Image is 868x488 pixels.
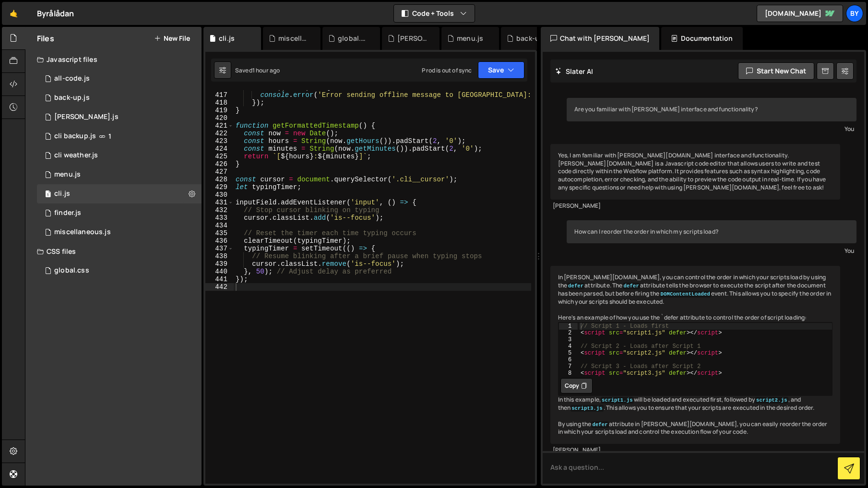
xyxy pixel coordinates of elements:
div: Chat with [PERSON_NAME] [541,27,660,50]
div: [PERSON_NAME].js [54,113,119,121]
div: Are you familiar with [PERSON_NAME] interface and functionality? [567,98,857,121]
code: defer [567,283,584,289]
span: 1 [108,132,111,140]
code: script3.js [571,405,604,412]
div: 8 [559,370,578,377]
div: 435 [205,229,234,237]
div: 433 [205,214,234,222]
button: Start new chat [738,62,814,80]
div: 5 [559,350,578,357]
span: 1 [45,191,51,199]
div: menu.js [54,170,81,179]
code: script2.js [755,397,788,404]
button: Code + Tools [394,5,475,22]
div: 417 [205,91,234,99]
div: Yes, I am familiar with [PERSON_NAME][DOMAIN_NAME] interface and functionality. [PERSON_NAME][DOM... [550,144,841,200]
div: 421 [205,122,234,130]
div: 4 [559,343,578,350]
div: 1 hour ago [252,66,280,74]
div: miscellaneous.js [54,228,111,237]
div: You [569,124,855,134]
div: 420 [205,114,234,122]
div: cli.js [54,190,70,198]
div: How can I reorder the order in which my scripts load? [567,220,857,244]
div: all-code.js [54,74,90,83]
div: cli.js [219,34,235,43]
div: 1 [559,323,578,330]
div: 10338/45688.js [37,127,202,146]
div: cli weather.js [54,151,98,160]
div: 432 [205,206,234,214]
code: defer [623,283,640,289]
div: 10338/45237.js [37,223,202,242]
div: 440 [205,268,234,275]
div: [PERSON_NAME].js [397,34,428,43]
div: 436 [205,237,234,245]
div: 431 [205,199,234,206]
div: 10338/45267.js [37,88,202,107]
code: DOMContentLoaded [660,291,711,298]
div: 429 [205,183,234,191]
div: menu.js [457,34,483,43]
div: 10338/45273.js [37,107,202,127]
a: By [846,5,863,22]
div: Saved [235,66,280,74]
div: 427 [205,168,234,176]
div: global.css [338,34,369,43]
div: 437 [205,245,234,252]
div: 438 [205,252,234,260]
div: CSS files [25,242,202,261]
div: 441 [205,275,234,283]
div: 430 [205,191,234,199]
div: 7 [559,363,578,370]
div: cli backup.js [54,132,96,141]
div: You [569,246,855,256]
div: 439 [205,260,234,268]
code: defer [591,421,608,428]
div: 422 [205,130,234,137]
h2: Files [37,33,54,44]
div: global.css [54,266,89,275]
div: 426 [205,160,234,168]
div: 10338/23371.js [37,184,202,203]
h2: Slater AI [555,67,594,76]
div: back-up.js [516,34,547,43]
div: 3 [559,336,578,343]
div: 425 [205,153,234,160]
div: 2 [559,330,578,336]
div: 10338/45238.js [37,165,202,184]
div: 6 [559,357,578,363]
div: 424 [205,145,234,153]
div: Byrålådan [37,8,74,19]
div: 442 [205,283,234,291]
div: 10338/24973.js [37,203,202,223]
div: 423 [205,137,234,145]
div: 10338/35579.js [37,69,202,88]
div: Documentation [661,27,742,50]
a: [DOMAIN_NAME] [757,5,843,22]
div: back-up.js [54,94,90,102]
div: 10338/45687.js [37,146,202,165]
div: finder.js [54,209,81,217]
div: [PERSON_NAME] [553,446,838,454]
div: 418 [205,99,234,107]
div: 10338/24192.css [37,261,202,280]
div: 434 [205,222,234,229]
a: 🤙 [2,2,25,25]
div: miscellaneous.js [278,34,309,43]
button: Copy [560,378,593,393]
div: In [PERSON_NAME][DOMAIN_NAME], you can control the order in which your scripts load by using the ... [550,266,841,444]
div: 419 [205,107,234,114]
code: script1.js [601,397,634,404]
div: Prod is out of sync [422,66,472,74]
div: Javascript files [25,50,202,69]
button: Save [478,61,524,79]
button: New File [154,35,190,42]
div: [PERSON_NAME] [553,202,838,210]
div: 428 [205,176,234,183]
